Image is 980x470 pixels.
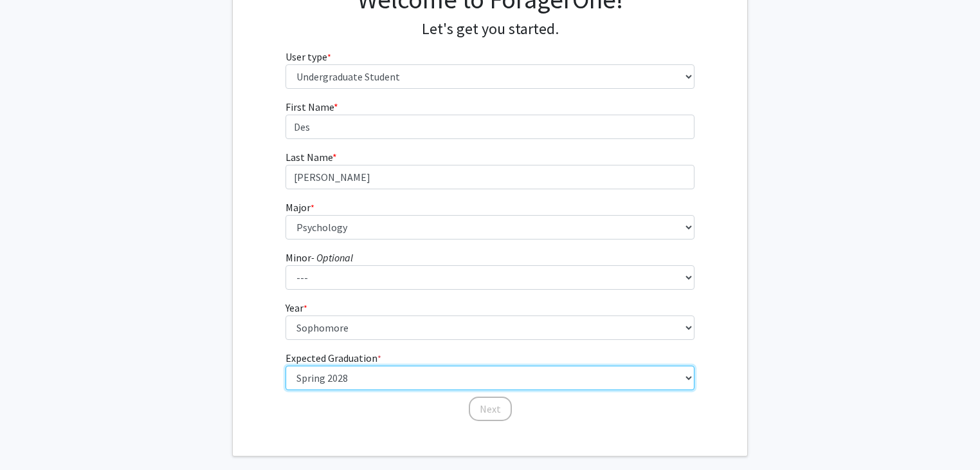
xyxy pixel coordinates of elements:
[10,412,55,460] iframe: Chat
[286,200,314,215] label: Major
[286,250,353,265] label: Minor
[286,300,307,315] label: Year
[286,350,381,366] label: Expected Graduation
[286,49,331,64] label: User type
[469,397,512,421] button: Next
[286,151,332,164] span: Last Name
[286,20,695,39] h4: Let's get you started.
[311,251,353,264] i: - Optional
[286,100,334,113] span: First Name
